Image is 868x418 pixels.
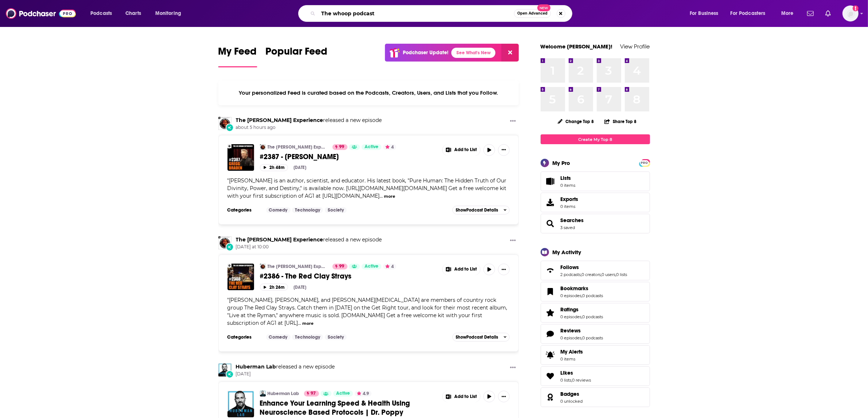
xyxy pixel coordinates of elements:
[581,272,582,277] span: ,
[227,334,260,340] h3: Categories
[498,264,510,275] button: Show More Button
[302,320,314,327] button: more
[561,327,603,334] a: Reviews
[776,8,803,19] button: open menu
[454,267,477,272] span: Add to List
[218,45,257,67] a: My Feed
[541,303,650,323] span: Ratings
[541,43,613,50] a: Welcome [PERSON_NAME]!
[362,264,381,269] a: Active
[543,265,558,276] a: Follows
[456,335,498,340] span: Show Podcast Details
[561,314,582,319] a: 0 episodes
[452,206,510,214] button: ShowPodcast Details
[218,363,231,376] img: Huberman Lab
[561,399,583,404] a: 0 unlocked
[541,134,650,144] a: Create My Top 8
[260,264,266,269] img: The Joe Rogan Experience
[268,264,328,269] a: The [PERSON_NAME] Experience
[553,117,599,126] button: Change Top 8
[541,214,650,233] span: Searches
[218,117,231,130] a: The Joe Rogan Experience
[365,143,378,151] span: Active
[561,175,576,181] span: Lists
[842,5,859,21] button: Show profile menu
[620,43,650,50] a: View Profile
[601,272,602,277] span: ,
[121,8,145,19] a: Charts
[236,117,382,124] h3: released a new episode
[125,8,141,19] span: Charts
[541,193,650,212] a: Exports
[85,8,121,19] button: open menu
[298,320,301,326] span: ...
[561,196,579,202] span: Exports
[227,297,507,326] span: "
[454,394,477,399] span: Add to List
[561,293,582,298] a: 0 episodes
[572,378,591,383] a: 0 reviews
[640,160,649,165] a: PRO
[561,306,579,313] span: Ratings
[561,356,583,362] span: 0 items
[498,391,510,402] button: Show More Button
[260,284,288,291] button: 2h 26m
[155,8,181,19] span: Monitoring
[227,177,507,199] span: "
[266,45,328,67] a: Popular Feed
[226,243,234,251] div: New Episode
[822,7,834,20] a: Show notifications dropdown
[561,378,572,383] a: 0 lists
[616,272,616,277] span: ,
[227,297,507,326] span: [PERSON_NAME], [PERSON_NAME], and [PERSON_NAME][MEDICAL_DATA] are members of country rock group T...
[260,164,288,171] button: 2h 48m
[561,306,603,313] a: Ratings
[507,363,519,372] button: Show More Button
[294,165,307,170] div: [DATE]
[543,350,558,360] span: My Alerts
[336,390,350,397] span: Active
[443,391,480,402] button: Show More Button
[6,7,76,20] a: Podchaser - Follow, Share and Rate Podcasts
[781,8,794,19] span: More
[292,207,323,213] a: Technology
[236,371,335,377] span: [DATE]
[362,144,381,150] a: Active
[260,144,266,150] a: The Joe Rogan Experience
[365,263,378,270] span: Active
[325,334,347,340] a: Society
[227,264,254,290] img: #2386 - The Red Clay Strays
[514,9,551,18] button: Open AdvancedNew
[543,371,558,381] a: Likes
[236,236,323,243] a: The Joe Rogan Experience
[218,236,231,249] a: The Joe Rogan Experience
[218,45,257,62] span: My Feed
[561,204,579,209] span: 0 items
[227,177,507,199] span: [PERSON_NAME] is an author, scientist, and educator. His latest book, "Pure Human: The Hidden Tru...
[842,5,859,21] img: User Profile
[561,391,580,397] span: Badges
[561,370,591,376] a: Likes
[266,207,291,213] a: Comedy
[583,293,603,298] a: 0 podcasts
[332,264,347,269] a: 99
[685,8,728,19] button: open menu
[305,5,579,22] div: Search podcasts, credits, & more...
[561,348,583,355] span: My Alerts
[543,218,558,229] a: Searches
[260,391,266,397] img: Huberman Lab
[572,378,572,383] span: ,
[553,159,571,166] div: My Pro
[318,8,514,19] input: Search podcasts, credits, & more...
[561,272,581,277] a: 2 podcasts
[543,176,558,186] span: Lists
[853,5,859,11] svg: Add a profile image
[507,236,519,245] button: Show More Button
[583,314,603,319] a: 0 podcasts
